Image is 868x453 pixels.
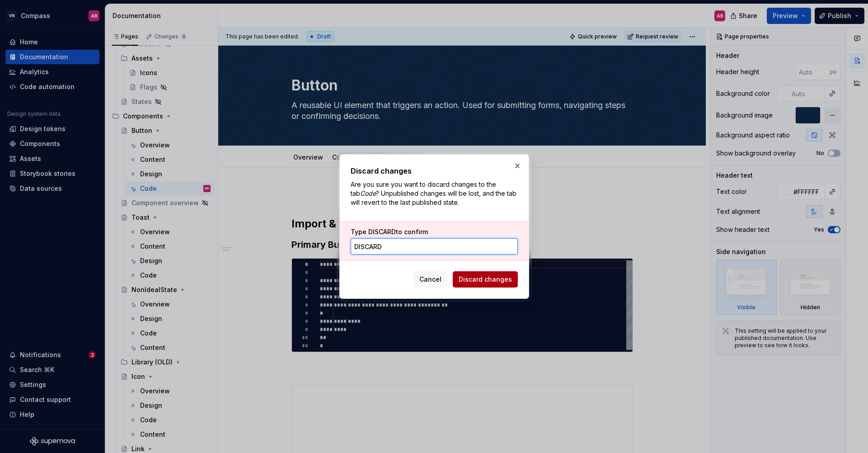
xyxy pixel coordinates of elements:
[453,271,518,288] button: Discard changes
[351,165,518,176] h2: Discard changes
[351,180,518,207] p: Are you sure you want to discard changes to the tab ? Unpublished changes will be lost, and the t...
[419,275,441,284] span: Cancel
[368,228,396,236] span: DISCARD
[351,238,518,255] input: DISCARD
[459,275,512,284] span: Discard changes
[360,189,376,197] em: Code
[413,271,447,288] button: Cancel
[351,227,428,236] label: Type to confirm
